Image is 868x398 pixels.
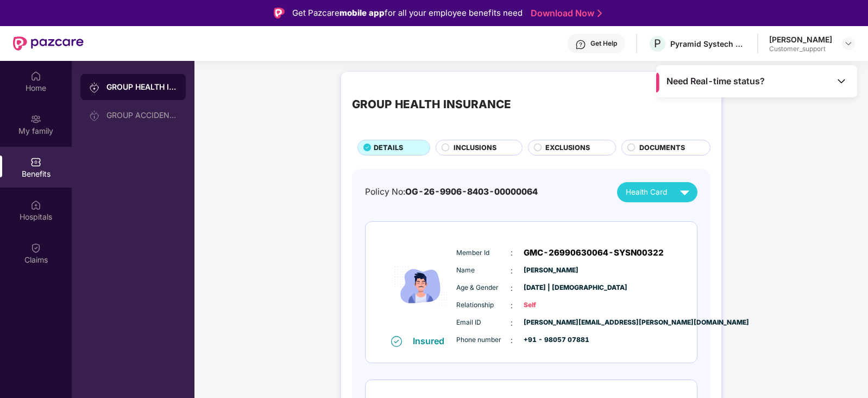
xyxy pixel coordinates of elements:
img: svg+xml;base64,PHN2ZyBpZD0iSG9zcGl0YWxzIiB4bWxucz0iaHR0cDovL3d3dy53My5vcmcvMjAwMC9zdmciIHdpZHRoPS... [30,200,41,210]
span: [DATE] | [DEMOGRAPHIC_DATA] [524,283,578,293]
div: GROUP HEALTH INSURANCE [352,96,511,113]
img: svg+xml;base64,PHN2ZyB3aWR0aD0iMjAiIGhlaWdodD0iMjAiIHZpZXdCb3g9IjAgMCAyMCAyMCIgZmlsbD0ibm9uZSIgeG... [89,82,100,93]
span: Member Id [456,248,511,258]
span: Phone number [456,335,511,345]
span: [PERSON_NAME][EMAIL_ADDRESS][PERSON_NAME][DOMAIN_NAME] [524,318,578,328]
img: New Pazcare Logo [13,36,84,51]
span: : [511,282,513,294]
img: Stroke [597,8,602,19]
span: Self [524,300,578,310]
button: Health Card [617,182,697,202]
span: Health Card [626,186,667,198]
div: Customer_support [769,45,832,53]
img: svg+xml;base64,PHN2ZyBpZD0iQ2xhaW0iIHhtbG5zPSJodHRwOi8vd3d3LnczLm9yZy8yMDAwL3N2ZyIgd2lkdGg9IjIwIi... [30,242,41,253]
img: icon [388,237,454,335]
span: : [511,247,513,259]
img: svg+xml;base64,PHN2ZyBpZD0iSGVscC0zMngzMiIgeG1sbnM9Imh0dHA6Ly93d3cudzMub3JnLzIwMDAvc3ZnIiB3aWR0aD... [575,39,586,50]
span: EXCLUSIONS [545,142,590,153]
span: DETAILS [374,142,403,153]
span: GMC-26990630064-SYSN00322 [524,246,664,259]
img: Toggle Icon [836,76,847,86]
div: Get Pazcare for all your employee benefits need [292,7,523,20]
img: svg+xml;base64,PHN2ZyBpZD0iRHJvcGRvd24tMzJ4MzIiIHhtbG5zPSJodHRwOi8vd3d3LnczLm9yZy8yMDAwL3N2ZyIgd2... [844,39,853,48]
img: svg+xml;base64,PHN2ZyB3aWR0aD0iMjAiIGhlaWdodD0iMjAiIHZpZXdCb3g9IjAgMCAyMCAyMCIgZmlsbD0ibm9uZSIgeG... [89,110,100,121]
a: Download Now [531,8,599,19]
span: INCLUSIONS [454,142,496,153]
span: Need Real-time status? [666,76,765,87]
span: P [654,37,661,50]
div: GROUP ACCIDENTAL INSURANCE [106,111,177,120]
span: Age & Gender [456,283,511,293]
img: Logo [274,8,285,18]
span: +91 - 98057 07881 [524,335,578,345]
div: [PERSON_NAME] [769,34,832,45]
div: Pyramid Systech Consulting Private Limited [670,39,746,49]
span: Email ID [456,318,511,328]
img: svg+xml;base64,PHN2ZyB3aWR0aD0iMjAiIGhlaWdodD0iMjAiIHZpZXdCb3g9IjAgMCAyMCAyMCIgZmlsbD0ibm9uZSIgeG... [30,114,41,125]
span: DOCUMENTS [639,142,685,153]
img: svg+xml;base64,PHN2ZyB4bWxucz0iaHR0cDovL3d3dy53My5vcmcvMjAwMC9zdmciIHdpZHRoPSIxNiIgaGVpZ2h0PSIxNi... [391,336,402,347]
span: : [511,317,513,329]
img: svg+xml;base64,PHN2ZyB4bWxucz0iaHR0cDovL3d3dy53My5vcmcvMjAwMC9zdmciIHZpZXdCb3g9IjAgMCAyNCAyNCIgd2... [675,183,694,202]
span: : [511,300,513,312]
span: Relationship [456,300,511,310]
span: : [511,334,513,346]
img: svg+xml;base64,PHN2ZyBpZD0iQmVuZWZpdHMiIHhtbG5zPSJodHRwOi8vd3d3LnczLm9yZy8yMDAwL3N2ZyIgd2lkdGg9Ij... [30,157,41,167]
span: OG-26-9906-8403-00000064 [405,186,538,197]
strong: mobile app [339,8,385,18]
div: GROUP HEALTH INSURANCE [106,82,177,92]
div: Get Help [590,39,617,48]
span: Name [456,265,511,276]
img: svg+xml;base64,PHN2ZyBpZD0iSG9tZSIgeG1sbnM9Imh0dHA6Ly93d3cudzMub3JnLzIwMDAvc3ZnIiB3aWR0aD0iMjAiIG... [30,71,41,82]
div: Policy No: [365,185,538,199]
span: : [511,265,513,277]
span: [PERSON_NAME] [524,265,578,276]
div: Insured [413,335,451,346]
